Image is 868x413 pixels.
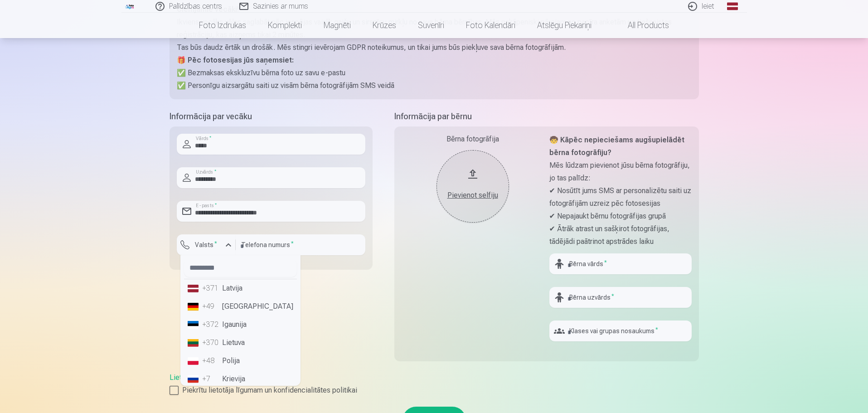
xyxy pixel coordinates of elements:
[402,134,544,145] div: Bērna fotogrāfija
[202,301,220,312] div: +49
[549,210,692,223] p: ✔ Nepajaukt bērnu fotogrāfijas grupā
[177,79,692,92] p: ✅ Personīgu aizsargātu saiti uz visām bērna fotogrāfijām SMS veidā
[202,374,220,384] div: +7
[202,337,220,348] div: +370
[125,4,135,9] img: /fa1
[549,223,692,248] p: ✔ Ātrāk atrast un sašķirot fotogrāfijas, tādējādi paātrinot apstrādes laiku
[407,13,455,38] a: Suvenīri
[549,185,692,210] p: ✔ Nosūtīt jums SMS ar personalizētu saiti uz fotogrāfijām uzreiz pēc fotosesijas
[184,279,297,297] li: Latvija
[313,13,362,38] a: Magnēti
[184,334,297,352] li: Lietuva
[184,370,297,388] li: Krievija
[526,13,602,38] a: Atslēgu piekariņi
[177,56,294,64] strong: 🎁 Pēc fotosesijas jūs saņemsiet:
[202,355,220,366] div: +48
[446,190,500,201] div: Pievienot selfiju
[188,13,257,38] a: Foto izdrukas
[170,385,699,396] label: Piekrītu lietotāja līgumam un konfidencialitātes politikai
[184,316,297,334] li: Igaunija
[170,110,373,123] h5: Informācija par vecāku
[170,373,227,382] a: Lietošanas līgums
[362,13,407,38] a: Krūzes
[202,319,220,330] div: +372
[549,159,692,185] p: Mēs lūdzam pievienot jūsu bērna fotogrāfiju, jo tas palīdz:
[177,67,692,79] p: ✅ Bezmaksas ekskluzīvu bērna foto uz savu e-pastu
[436,150,509,223] button: Pievienot selfiju
[202,283,220,294] div: +371
[455,13,526,38] a: Foto kalendāri
[184,352,297,370] li: Polija
[177,41,692,54] p: Tas būs daudz ērtāk un drošāk. Mēs stingri ievērojam GDPR noteikumus, un tikai jums būs piekļuve ...
[602,13,680,38] a: All products
[170,372,699,396] div: ,
[394,110,699,123] h5: Informācija par bērnu
[549,136,684,157] strong: 🧒 Kāpēc nepieciešams augšupielādēt bērna fotogrāfiju?
[257,13,313,38] a: Komplekti
[184,297,297,316] li: [GEOGRAPHIC_DATA]
[191,240,221,249] label: Valsts
[177,234,236,255] button: Valsts*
